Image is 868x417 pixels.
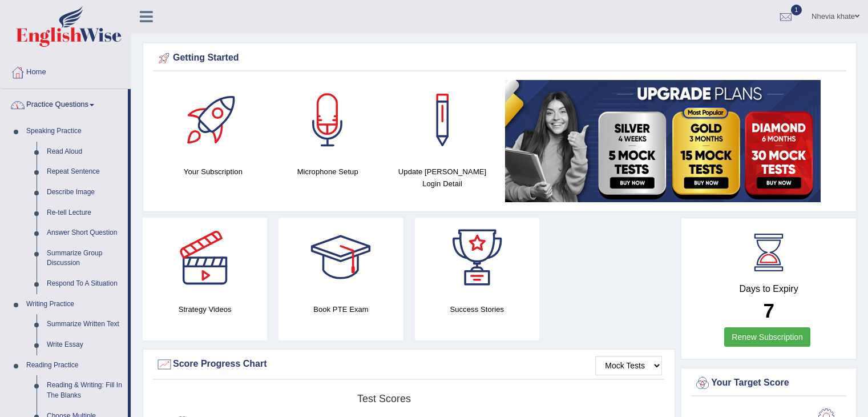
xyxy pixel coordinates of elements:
a: Reading Practice [21,355,128,376]
img: small5.jpg [505,80,821,202]
a: Practice Questions [1,89,128,118]
a: Reading & Writing: Fill In The Blanks [42,375,128,406]
a: Renew Subscription [724,327,810,347]
a: Writing Practice [21,294,128,315]
a: Summarize Group Discussion [42,243,128,274]
span: 1 [791,5,802,15]
a: Repeat Sentence [42,162,128,182]
tspan: Test scores [357,393,411,404]
h4: Update [PERSON_NAME] Login Detail [391,166,494,190]
h4: Microphone Setup [276,166,380,178]
div: Getting Started [156,50,843,67]
h4: Strategy Videos [143,303,267,315]
h4: Book PTE Exam [278,303,403,315]
b: 7 [763,299,774,322]
a: Answer Short Question [42,223,128,243]
a: Home [1,57,131,85]
div: Your Target Score [694,375,843,392]
a: Write Essay [42,335,128,355]
a: Describe Image [42,182,128,203]
a: Re-tell Lecture [42,203,128,223]
a: Respond To A Situation [42,274,128,294]
a: Speaking Practice [21,121,128,142]
a: Read Aloud [42,142,128,162]
h4: Success Stories [415,303,539,315]
h4: Your Subscription [162,166,265,178]
div: Score Progress Chart [156,356,662,373]
h4: Days to Expiry [694,284,843,294]
a: Summarize Written Text [42,314,128,335]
